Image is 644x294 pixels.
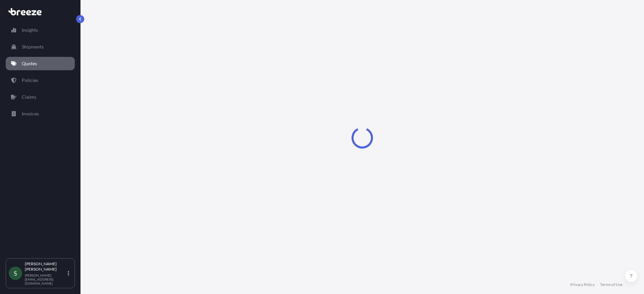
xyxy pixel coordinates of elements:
[6,57,75,70] a: Quotes
[22,43,44,50] p: Shipments
[25,261,66,272] p: [PERSON_NAME] [PERSON_NAME]
[14,270,17,277] span: S
[22,77,38,84] p: Policies
[25,273,66,285] p: [PERSON_NAME][EMAIL_ADDRESS][DOMAIN_NAME]
[6,107,75,120] a: Invoices
[570,282,595,287] a: Privacy Policy
[6,74,75,87] a: Policies
[6,90,75,104] a: Claims
[600,282,623,287] a: Terms of Use
[6,40,75,54] a: Shipments
[22,27,38,33] p: Insights
[22,60,37,67] p: Quotes
[22,110,39,117] p: Invoices
[6,23,75,37] a: Insights
[22,94,36,100] p: Claims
